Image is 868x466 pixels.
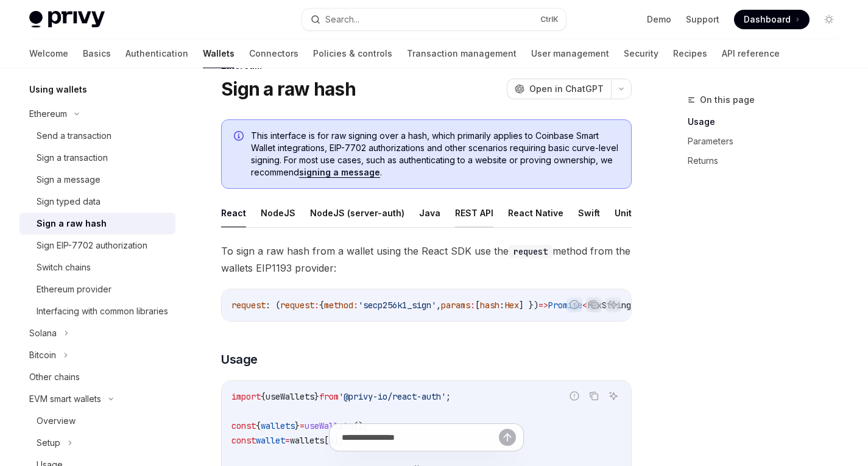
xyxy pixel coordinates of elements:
[722,39,780,68] a: API reference
[221,199,246,227] button: React
[249,39,298,68] a: Connectors
[19,147,175,169] a: Sign a transaction
[37,238,147,253] div: Sign EIP-7702 authorization
[37,129,111,143] div: Send a transaction
[353,420,368,431] span: ();
[529,83,604,95] span: Open in ChatGPT
[19,256,175,278] a: Switch chains
[688,151,849,171] a: Returns
[358,300,436,311] span: 'secp256k1_sign'
[19,125,175,147] a: Send a transaction
[441,300,470,311] span: params
[305,420,353,431] span: useWallets
[256,420,261,431] span: {
[221,351,258,368] span: Usage
[605,297,621,312] button: Ask AI
[509,245,552,258] code: request
[19,300,175,322] a: Interfacing with common libraries
[624,39,658,68] a: Security
[540,15,559,24] span: Ctrl K
[475,300,480,311] span: [
[314,391,319,402] span: }
[125,39,188,68] a: Authentication
[37,414,76,428] div: Overview
[548,300,582,311] span: Promise
[37,304,168,319] div: Interfacing with common libraries
[586,388,602,404] button: Copy the contents from the code block
[615,199,637,227] button: Unity
[29,326,57,341] div: Solana
[480,300,499,311] span: hash
[582,300,587,311] span: <
[314,300,319,311] span: :
[221,242,632,277] span: To sign a raw hash from a wallet using the React SDK use the method from the wallets EIP1193 prov...
[508,199,563,227] button: React Native
[37,172,101,187] div: Sign a message
[29,370,80,384] div: Other chains
[700,93,755,107] span: On this page
[231,391,261,402] span: import
[686,13,719,26] a: Support
[261,420,295,431] span: wallets
[37,150,108,165] div: Sign a transaction
[261,199,295,227] button: NodeJS
[499,429,516,446] button: Send message
[319,300,324,311] span: {
[234,131,246,143] svg: Info
[507,79,611,99] button: Open in ChatGPT
[313,39,392,68] a: Policies & controls
[221,78,356,100] h1: Sign a raw hash
[231,300,266,311] span: request
[266,391,314,402] span: useWallets
[310,199,404,227] button: NodeJS (server-auth)
[83,39,111,68] a: Basics
[19,169,175,191] a: Sign a message
[19,278,175,300] a: Ethereum provider
[19,213,175,235] a: Sign a raw hash
[538,300,548,311] span: =>
[300,420,305,431] span: =
[446,391,451,402] span: ;
[319,391,339,402] span: from
[37,282,111,297] div: Ethereum provider
[436,300,441,311] span: ,
[578,199,600,227] button: Swift
[19,410,175,432] a: Overview
[19,235,175,256] a: Sign EIP-7702 authorization
[251,130,619,178] span: This interface is for raw signing over a hash, which primarily applies to Coinbase Smart Wallet i...
[203,39,235,68] a: Wallets
[605,388,621,404] button: Ask AI
[566,297,582,312] button: Report incorrect code
[586,297,602,312] button: Copy the contents from the code block
[734,10,810,29] a: Dashboard
[29,348,56,362] div: Bitcoin
[37,194,101,209] div: Sign typed data
[29,107,67,121] div: Ethereum
[37,216,107,231] div: Sign a raw hash
[29,82,87,97] h5: Using wallets
[419,199,440,227] button: Java
[819,10,839,29] button: Toggle dark mode
[325,12,359,27] div: Search...
[455,199,493,227] button: REST API
[19,366,175,388] a: Other chains
[504,300,519,311] span: Hex
[744,13,791,26] span: Dashboard
[295,420,300,431] span: }
[566,388,582,404] button: Report incorrect code
[302,9,565,30] button: Search...CtrlK
[299,167,380,178] a: signing a message
[37,260,91,275] div: Switch chains
[261,391,266,402] span: {
[688,132,849,151] a: Parameters
[688,112,849,132] a: Usage
[266,300,280,311] span: : (
[647,13,671,26] a: Demo
[339,391,446,402] span: '@privy-io/react-auth'
[324,300,353,311] span: method
[519,300,538,311] span: ] })
[407,39,517,68] a: Transaction management
[29,11,105,28] img: light logo
[673,39,707,68] a: Recipes
[470,300,475,311] span: :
